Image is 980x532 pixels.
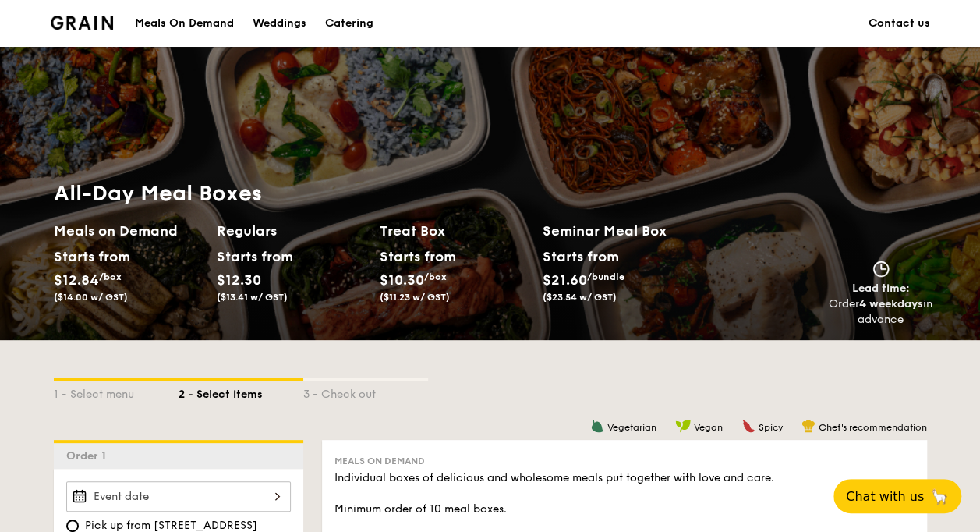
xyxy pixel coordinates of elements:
[54,381,179,403] div: 1 - Select menu
[543,292,617,303] span: ($23.54 w/ GST)
[334,470,915,517] div: Individual boxes of delicious and wholesome meals put together with love and care. Minimum order ...
[66,449,112,463] span: Order 1
[217,220,367,242] h2: Regulars
[54,292,128,303] span: ($14.00 w/ GST)
[334,456,425,466] span: Meals on Demand
[869,261,893,278] img: icon-clock.2db775ea.svg
[801,419,815,433] img: icon-chef-hat.a58ddaea.svg
[54,220,204,242] h2: Meals on Demand
[380,220,530,242] h2: Treat Box
[543,245,618,268] div: Starts from
[675,419,691,433] img: icon-vegan.f8ff3823.svg
[930,488,949,505] span: 🦙
[859,297,923,310] strong: 4 weekdays
[543,271,587,289] span: $21.60
[607,422,656,433] span: Vegetarian
[54,271,99,289] span: $12.84
[54,245,123,268] div: Starts from
[846,489,924,504] span: Chat with us
[694,422,723,433] span: Vegan
[829,296,933,328] div: Order in advance
[587,271,624,282] span: /bundle
[380,245,449,268] div: Starts from
[819,422,927,433] span: Chef's recommendation
[543,220,706,242] h2: Seminar Meal Box
[51,16,114,30] a: Logotype
[51,16,114,30] img: Grain
[303,381,428,403] div: 3 - Check out
[380,292,450,303] span: ($11.23 w/ GST)
[99,271,122,282] span: /box
[833,479,961,513] button: Chat with us🦙
[217,271,261,289] span: $12.30
[66,481,291,512] input: Event date
[54,179,706,207] h1: All-Day Meal Boxes
[179,381,303,403] div: 2 - Select items
[380,271,424,289] span: $10.30
[852,282,910,295] span: Lead time:
[217,245,286,268] div: Starts from
[424,271,447,282] span: /box
[217,292,288,303] span: ($13.41 w/ GST)
[759,422,783,433] span: Spicy
[66,520,79,532] input: Pick up from [STREET_ADDRESS]
[741,419,755,433] img: icon-spicy.37a8142b.svg
[590,419,604,433] img: icon-vegetarian.fe4039eb.svg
